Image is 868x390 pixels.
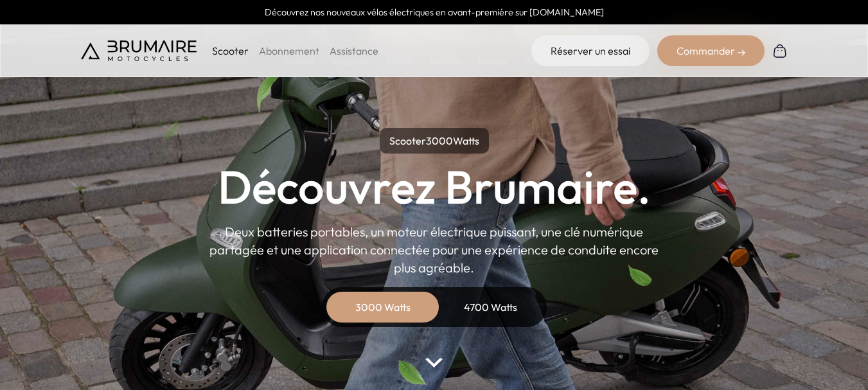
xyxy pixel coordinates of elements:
[332,292,434,323] div: 3000 Watts
[439,292,542,323] div: 4700 Watts
[330,44,378,57] a: Assistance
[81,40,197,61] img: Brumaire Motocycles
[209,223,659,277] p: Deux batteries portables, un moteur électrique puissant, une clé numérique partagée et une applic...
[531,35,650,66] a: Réserver un essai
[425,358,442,368] img: arrow-bottom.png
[657,35,765,66] div: Commander
[259,44,319,57] a: Abonnement
[218,164,651,210] h1: Découvrez Brumaire.
[426,134,453,147] span: 3000
[212,43,249,58] p: Scooter
[380,128,489,154] p: Scooter Watts
[772,43,788,58] img: Panier
[738,49,745,57] img: right-arrow-2.png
